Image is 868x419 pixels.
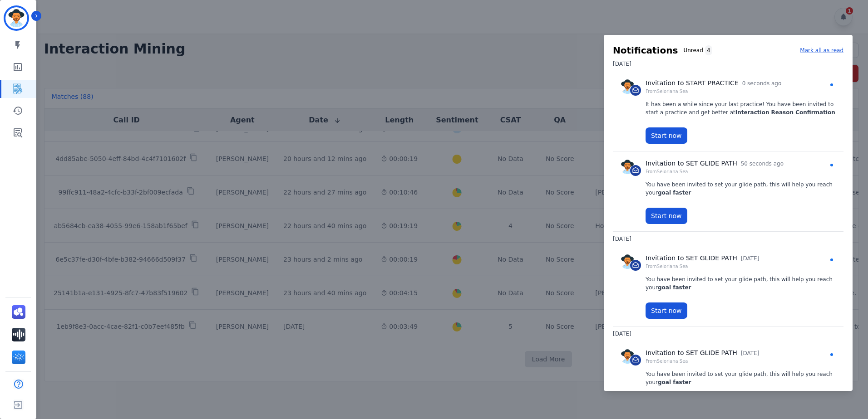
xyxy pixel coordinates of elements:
p: From Seioriana Sea [646,358,759,365]
p: From Seioriana Sea [646,168,784,175]
p: It has been a while since your last practice! You have been invited to start a practice and get b... [646,100,836,117]
p: From Seioriana Sea [646,263,759,270]
p: Invitation to START PRACTICE [646,78,739,88]
p: Invitation to SET GLIDE PATH [646,253,737,263]
p: 50 seconds ago [741,160,784,168]
img: Rounded avatar [620,79,635,94]
p: From Seioriana Sea [646,88,781,95]
strong: goal faster [658,284,691,291]
h2: Notifications [613,44,678,57]
strong: goal faster [658,379,691,385]
p: Invitation to SET GLIDE PATH [646,348,737,358]
h3: [DATE] [613,57,843,71]
p: 0 seconds ago [742,79,782,88]
p: Mark all as read [800,46,843,54]
p: You have been invited to set your glide path, this will help you reach your [646,370,836,386]
p: Unread [683,46,703,54]
img: Rounded avatar [620,254,635,269]
p: [DATE] [741,349,759,357]
p: [DATE] [741,254,759,263]
p: You have been invited to set your glide path, this will help you reach your [646,180,836,197]
button: Start now [646,208,687,224]
p: Invitation to SET GLIDE PATH [646,159,737,168]
img: Bordered avatar [5,7,27,29]
img: Rounded avatar [620,160,635,174]
p: You have been invited to set your glide path, this will help you reach your [646,275,836,292]
div: 4 [705,45,712,55]
h3: [DATE] [613,326,843,341]
strong: Interaction Reason Confirmation [735,109,835,116]
button: Start now [646,127,687,144]
strong: goal faster [658,190,691,196]
h3: [DATE] [613,232,843,246]
button: Start now [646,302,687,319]
img: Rounded avatar [620,349,635,364]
